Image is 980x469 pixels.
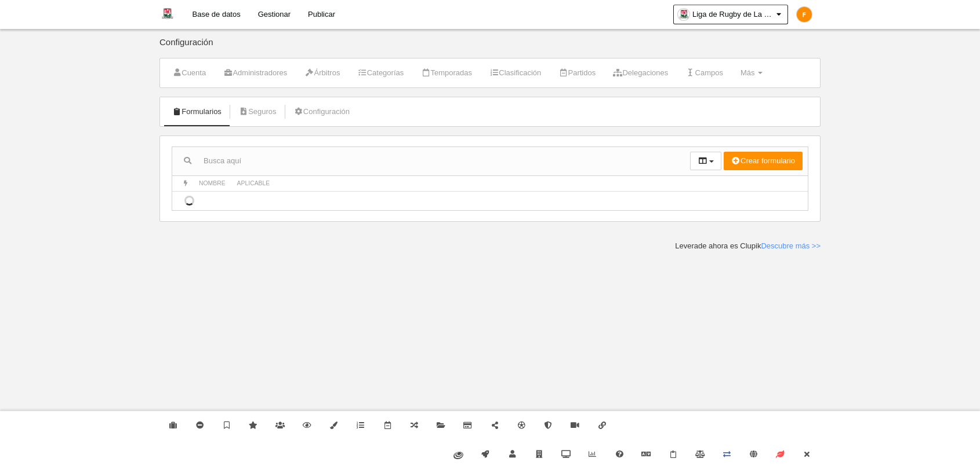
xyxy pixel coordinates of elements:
span: Aplicable [237,180,270,186]
button: Crear formulario [724,152,803,170]
img: OaE6J2O1JVAt.30x30.jpg [678,9,689,20]
a: Temporadas [415,64,478,82]
img: c2l6ZT0zMHgzMCZmcz05JnRleHQ9RiZiZz1mYjhjMDA%3D.png [797,7,812,22]
span: Nombre [199,180,226,186]
a: Más [734,64,769,82]
a: Formularios [166,103,228,120]
a: Partidos [552,64,602,82]
a: Descubre más >> [761,241,821,250]
span: Liga de Rugby de La Guajira [692,9,774,20]
a: Árbitros [298,64,346,82]
div: Configuración [159,38,821,58]
a: Delegaciones [607,64,674,82]
a: Cuenta [166,64,212,82]
a: Seguros [233,103,283,120]
a: Configuración [288,103,356,120]
a: Campos [679,64,729,82]
span: Más [741,68,755,77]
div: Leverade ahora es Clupik [675,241,821,251]
a: Categorías [351,64,410,82]
input: Busca aquí [172,152,690,170]
img: fiware.svg [453,452,463,459]
a: Clasificación [483,64,547,82]
img: Liga de Rugby de La Guajira [160,7,175,21]
a: Liga de Rugby de La Guajira [673,5,788,24]
a: Administradores [217,64,293,82]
